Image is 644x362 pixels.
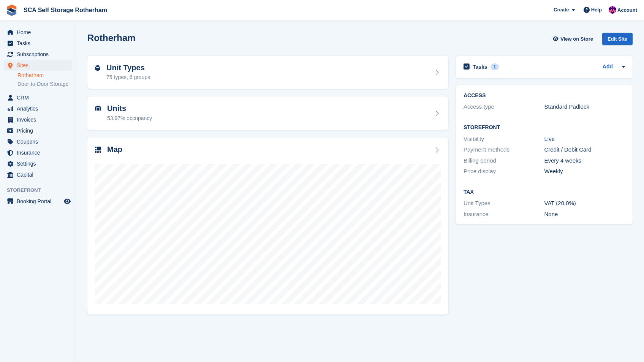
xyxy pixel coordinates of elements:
[4,125,72,136] a: menu
[17,49,62,60] span: Subscriptions
[17,125,62,136] span: Pricing
[544,199,625,208] div: VAT (20.0%)
[4,114,72,125] a: menu
[554,6,569,14] span: Create
[95,65,100,71] img: unit-type-icn-2b2737a686de81e16bb02015468b77c625bbabd49415b5ef34ead5e3b44a266d.svg
[602,33,633,45] div: Edit Site
[17,196,62,207] span: Booking Portal
[4,27,72,38] a: menu
[552,33,596,45] a: View on Store
[6,5,17,16] img: stora-icon-8386f47178a22dfd0bd8f6a31ec36ba5ce8667c1dd55bd0f319d3a0aa187defe.svg
[603,63,613,71] a: Add
[87,56,448,89] a: Unit Types 75 types, 6 groups
[4,169,72,180] a: menu
[602,33,633,48] a: Edit Site
[95,147,101,153] img: map-icn-33ee37083ee616e46c38cad1a60f524a97daa1e2b2c8c0bc3eb3415660979fc1.svg
[4,49,72,60] a: menu
[87,96,448,130] a: Units 53.97% occupancy
[107,145,122,154] h2: Map
[544,145,625,154] div: Credit / Debit Card
[106,73,150,81] div: 75 types, 6 groups
[107,104,152,113] h2: Units
[17,81,72,88] a: Door-to-Door Storage
[544,210,625,219] div: None
[560,35,593,43] span: View on Store
[17,114,62,125] span: Invoices
[464,135,544,144] div: Visibility
[544,135,625,144] div: Live
[464,93,625,99] h2: ACCESS
[609,6,616,14] img: Sam Chapman
[17,38,62,49] span: Tasks
[17,27,62,38] span: Home
[17,92,62,103] span: CRM
[617,6,637,14] span: Account
[464,210,544,219] div: Insurance
[7,187,76,194] span: Storefront
[17,72,72,79] a: Rotherham
[21,4,110,16] a: SCA Self Storage Rotherham
[17,147,62,158] span: Insurance
[544,103,625,111] div: Standard Padlock
[17,60,62,71] span: Sites
[107,114,152,122] div: 53.97% occupancy
[4,60,72,71] a: menu
[17,103,62,114] span: Analytics
[544,167,625,176] div: Weekly
[464,145,544,154] div: Payment methods
[4,158,72,169] a: menu
[464,125,625,131] h2: Storefront
[17,169,62,180] span: Capital
[544,156,625,165] div: Every 4 weeks
[17,136,62,147] span: Coupons
[464,199,544,208] div: Unit Types
[591,6,602,14] span: Help
[87,33,136,43] h2: Rotherham
[473,63,487,70] h2: Tasks
[4,196,72,207] a: menu
[106,63,150,72] h2: Unit Types
[4,38,72,49] a: menu
[464,103,544,111] div: Access type
[464,167,544,176] div: Price display
[491,63,499,70] div: 1
[17,158,62,169] span: Settings
[464,189,625,195] h2: Tax
[464,156,544,165] div: Billing period
[63,197,72,206] a: Preview store
[4,147,72,158] a: menu
[87,138,448,315] a: Map
[4,136,72,147] a: menu
[4,103,72,114] a: menu
[4,92,72,103] a: menu
[95,106,101,111] img: unit-icn-7be61d7bf1b0ce9d3e12c5938cc71ed9869f7b940bace4675aadf7bd6d80202e.svg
